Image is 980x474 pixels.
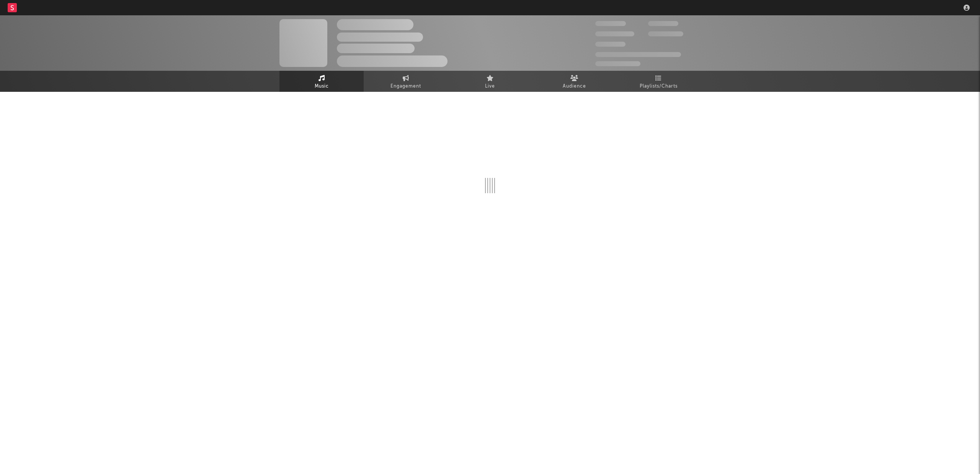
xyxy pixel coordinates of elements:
[448,71,532,92] a: Live
[595,42,626,47] span: 100.000
[648,31,683,36] span: 1.000.000
[315,82,329,91] span: Music
[648,21,678,26] span: 100.000
[595,21,626,26] span: 300.000
[616,71,701,92] a: Playlists/Charts
[595,61,640,66] span: Jump Score: 85.0
[595,31,634,36] span: 50.000.000
[364,71,448,92] a: Engagement
[563,82,586,91] span: Audience
[640,82,678,91] span: Playlists/Charts
[279,71,364,92] a: Music
[595,52,681,57] span: 50.000.000 Monthly Listeners
[485,82,495,91] span: Live
[390,82,421,91] span: Engagement
[532,71,616,92] a: Audience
